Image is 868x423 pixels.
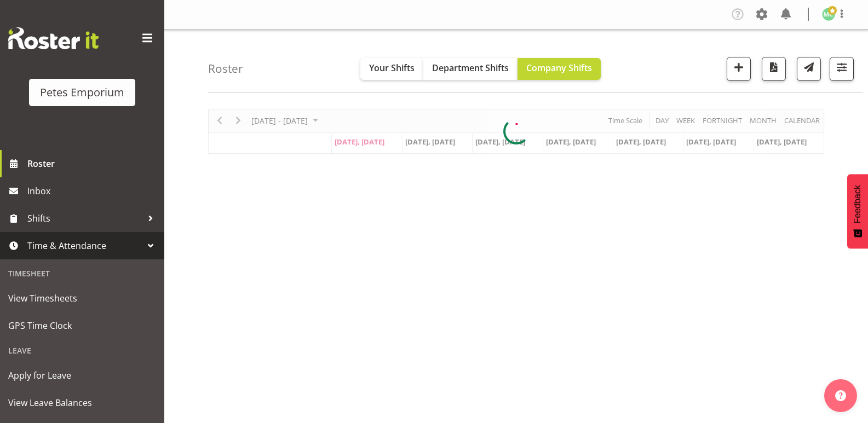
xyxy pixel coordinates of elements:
span: Company Shifts [526,62,592,74]
button: Your Shifts [360,58,423,80]
button: Company Shifts [518,58,601,80]
div: Timesheet [3,262,162,285]
span: GPS Time Clock [8,317,156,334]
span: Shifts [27,210,142,227]
h4: Roster [208,62,243,75]
a: View Leave Balances [3,389,162,416]
div: Timeline Week of August 11, 2025 [208,109,824,154]
a: Apply for Leave [3,362,162,389]
img: Rosterit website logo [8,27,99,49]
button: Filter Shifts [830,57,854,81]
button: Download a PDF of the roster according to the set date range. [762,57,786,81]
span: Inbox [27,183,159,199]
div: Leave [3,339,162,362]
img: melissa-cowen2635.jpg [822,8,835,21]
button: Add a new shift [727,57,751,81]
span: Department Shifts [432,62,509,74]
span: Feedback [853,185,863,223]
span: Apply for Leave [8,367,156,384]
button: Department Shifts [423,58,518,80]
img: help-xxl-2.png [835,390,846,401]
button: Send a list of all shifts for the selected filtered period to all rostered employees. [797,57,821,81]
span: View Timesheets [8,290,156,306]
span: View Leave Balances [8,395,156,411]
a: GPS Time Clock [3,312,162,339]
span: Time & Attendance [27,237,142,254]
button: Feedback - Show survey [847,174,868,248]
span: Roster [27,155,159,172]
span: Your Shifts [369,62,415,74]
a: View Timesheets [3,285,162,312]
div: Petes Emporium [40,84,124,101]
